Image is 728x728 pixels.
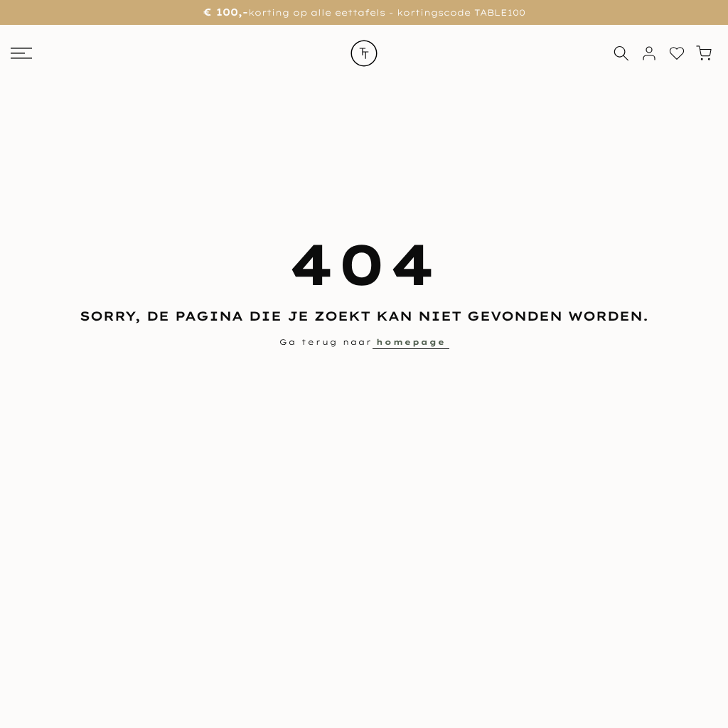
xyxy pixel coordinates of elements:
[11,224,717,304] h1: 404
[203,6,248,18] strong: € 100,-
[18,4,710,21] p: korting op alle eettafels - kortingscode TABLE100
[1,655,73,727] iframe: toggle-frame
[11,336,717,350] p: Ga terug naar
[373,336,449,349] a: homepage
[339,25,389,82] img: trend-table
[11,307,717,325] h3: Sorry, de pagina die je zoekt kan niet gevonden worden.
